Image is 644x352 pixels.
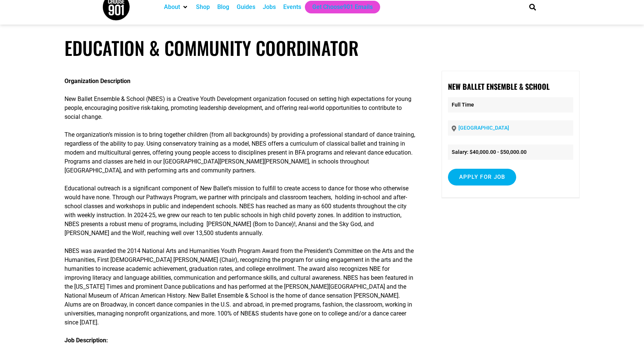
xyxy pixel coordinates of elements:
[64,77,130,85] strong: Organization Description
[283,3,301,12] a: Events
[312,3,373,12] a: Get Choose901 Emails
[263,3,276,12] a: Jobs
[527,1,539,13] div: Search
[64,337,108,344] strong: Job Description:
[448,97,574,112] p: Full Time
[164,3,180,12] a: About
[237,3,255,12] a: Guides
[196,3,210,12] a: Shop
[448,81,550,92] strong: New Ballet Ensemble & School
[217,3,229,12] a: Blog
[64,130,416,175] p: The organization’s mission is to bring together children (from all backgrounds) by providing a pr...
[64,247,416,327] p: NBES was awarded the 2014 National Arts and Humanities Youth Program Award from the President’s C...
[64,184,416,238] p: Educational outreach is a significant component of New Ballet’s mission to fulfill to create acce...
[64,37,580,59] h1: Education & Community Coordinator
[458,125,509,131] a: [GEOGRAPHIC_DATA]
[160,1,517,13] nav: Main nav
[448,169,517,185] input: Apply for job
[448,145,574,160] li: Salary: $40,000.00 - $50,000.00
[64,95,416,121] p: New Ballet Ensemble & School (NBES) is a Creative Youth Development organization focused on setti...
[160,1,192,13] div: About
